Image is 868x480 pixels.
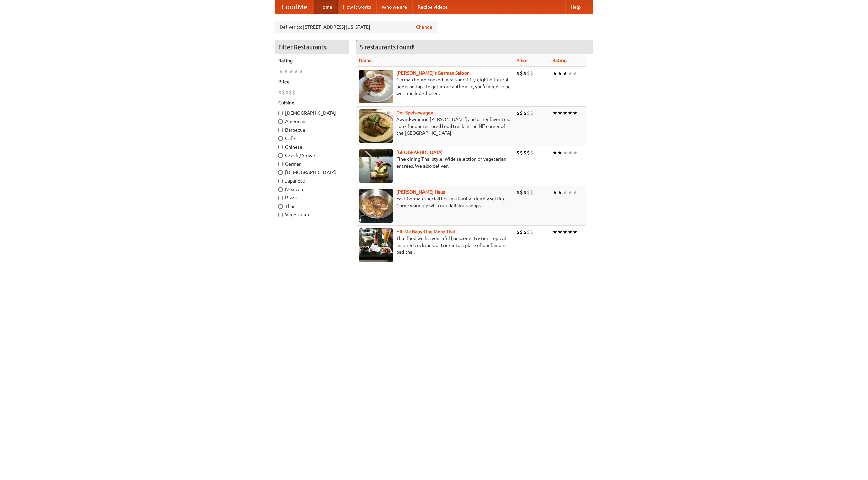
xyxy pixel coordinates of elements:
li: $ [523,70,527,77]
a: [PERSON_NAME] Haus [396,189,445,195]
label: Barbecue [278,127,346,133]
label: Czech / Slovak [278,152,346,159]
label: German [278,160,346,167]
li: $ [516,70,520,77]
label: Chinese [278,143,346,150]
li: $ [520,149,523,156]
li: ★ [552,189,557,196]
li: $ [530,228,533,236]
li: ★ [278,68,283,75]
a: FoodMe [275,0,314,14]
li: ★ [573,189,578,196]
li: $ [516,228,520,236]
li: ★ [557,189,563,196]
li: ★ [573,70,578,77]
label: [DEMOGRAPHIC_DATA] [278,110,346,116]
p: German home-cooked meals and fifty-eight different beers on tap. To get more authentic, you'd nee... [359,76,511,97]
a: Hit Me Baby One More Thai [396,229,455,234]
li: ★ [557,70,563,77]
li: $ [530,70,533,77]
label: Vegetarian [278,211,346,218]
input: Barbecue [278,128,283,132]
a: [GEOGRAPHIC_DATA] [396,150,443,155]
input: Pizza [278,196,283,200]
li: ★ [299,68,304,75]
p: East German specialties, in a family-friendly setting. Come warm up with our delicious soups. [359,195,511,209]
li: $ [516,189,520,196]
input: Vegetarian [278,213,283,217]
li: $ [527,149,530,156]
li: ★ [283,68,289,75]
li: ★ [557,228,563,236]
li: ★ [563,189,568,196]
li: ★ [563,149,568,156]
a: Rating [552,58,567,63]
li: $ [285,89,289,96]
a: Name [359,58,372,63]
li: $ [523,189,527,196]
input: Czech / Slovak [278,153,283,158]
input: German [278,162,283,166]
a: Change [416,24,432,31]
li: ★ [552,70,557,77]
li: $ [520,70,523,77]
li: $ [292,89,295,96]
li: ★ [552,228,557,236]
img: esthers.jpg [359,70,393,103]
a: How it works [338,0,376,14]
li: ★ [573,149,578,156]
li: ★ [552,149,557,156]
a: Der Speisewagen [396,110,433,115]
li: $ [516,109,520,117]
li: $ [527,189,530,196]
img: satay.jpg [359,149,393,183]
li: ★ [568,70,573,77]
li: ★ [289,68,294,75]
li: ★ [573,228,578,236]
a: Who we are [376,0,412,14]
p: Thai food with a youthful bar scene. Try our tropical inspired cocktails, or tuck into a plate of... [359,235,511,255]
li: $ [530,149,533,156]
li: $ [282,89,285,96]
li: $ [278,89,282,96]
li: ★ [568,189,573,196]
label: Mexican [278,186,346,193]
li: $ [520,109,523,117]
a: Help [565,0,586,14]
input: Thai [278,204,283,209]
li: $ [523,109,527,117]
h5: Cuisine [278,99,346,106]
img: speisewagen.jpg [359,109,393,143]
a: [PERSON_NAME]'s German Saloon [396,70,470,76]
input: Japanese [278,179,283,183]
li: ★ [568,149,573,156]
label: Thai [278,203,346,210]
li: $ [523,149,527,156]
li: ★ [568,228,573,236]
li: $ [527,228,530,236]
img: babythai.jpg [359,228,393,262]
li: $ [527,70,530,77]
a: Recipe videos [412,0,453,14]
li: ★ [557,109,563,117]
input: [DEMOGRAPHIC_DATA] [278,111,283,115]
li: ★ [563,228,568,236]
label: [DEMOGRAPHIC_DATA] [278,169,346,176]
li: ★ [563,109,568,117]
li: $ [520,228,523,236]
li: ★ [294,68,299,75]
h5: Rating [278,57,346,64]
li: $ [520,189,523,196]
img: kohlhaus.jpg [359,189,393,223]
li: $ [516,149,520,156]
li: $ [523,228,527,236]
p: Award-winning [PERSON_NAME] and other favorites. Look for our restored food truck in the NE corne... [359,116,511,136]
input: Cafe [278,136,283,141]
input: Mexican [278,187,283,192]
li: ★ [568,109,573,117]
input: American [278,119,283,124]
li: ★ [552,109,557,117]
